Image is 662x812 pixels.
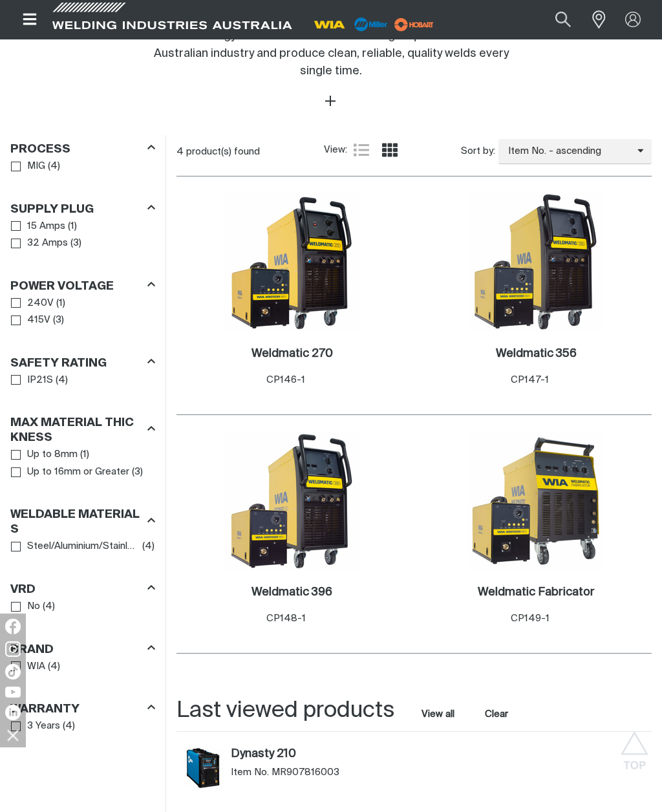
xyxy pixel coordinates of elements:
[5,619,21,634] img: Facebook
[11,158,45,175] a: MIG
[27,373,53,388] span: IP21S
[525,5,585,34] input: Product name or item number...
[10,700,155,718] div: Warranty
[27,219,65,234] span: 15 Amps
[11,446,78,464] a: Up to 8mm
[11,158,155,175] ul: Process
[27,159,45,174] span: MIG
[5,641,21,657] img: Instagram
[186,147,260,156] span: product(s) found
[176,135,652,168] section: Product list controls
[390,15,438,34] img: miller
[390,19,438,29] a: miller
[11,218,65,235] a: 15 Amps
[11,718,60,735] a: 3 Years
[27,296,54,311] span: 240V
[27,719,60,734] span: 3 Years
[80,447,89,462] span: ( 1 )
[11,218,155,252] ul: Supply Plug
[11,718,155,735] ul: Warranty
[11,372,53,389] a: IP21S
[10,202,94,217] h3: Supply Plug
[10,354,155,371] div: Safety Rating
[48,659,60,674] span: ( 4 )
[11,372,155,389] ul: Safety Rating
[27,447,78,462] span: Up to 8mm
[176,145,324,158] div: 4
[10,142,70,157] h3: Process
[132,465,143,480] span: ( 3 )
[11,538,155,555] ul: Weldable Materials
[183,747,224,789] img: Dynasty 210
[272,766,339,779] span: MR907816003
[63,719,75,734] span: ( 4 )
[10,200,155,217] div: Supply Plug
[251,347,333,361] a: Weldmatic 270
[223,193,361,332] img: Weldmatic 270
[2,724,24,746] img: hide socials
[10,277,155,294] div: Power Voltage
[10,643,54,657] h3: Brand
[482,705,511,723] button: Clear all last viewed products
[10,416,142,445] h3: Max Material Thickness
[10,507,142,537] h3: Weldable Materials
[56,373,68,388] span: ( 4 )
[266,375,305,385] span: CP146-1
[541,5,585,34] button: Search products
[461,144,495,159] span: Sort by:
[5,705,21,720] img: LinkedIn
[231,747,408,762] a: Dynasty 210
[11,598,155,615] ul: VRD
[251,586,332,598] h2: Weldmatic 396
[10,135,155,736] aside: Filters
[11,464,129,481] a: Up to 16mm or Greater
[10,414,155,446] div: Max Material Thickness
[27,599,40,614] span: No
[11,295,155,329] ul: Power Voltage
[56,296,65,311] span: ( 1 )
[5,664,21,679] img: TikTok
[27,659,45,674] span: WIA
[10,506,155,538] div: Weldable Materials
[5,687,21,698] img: YouTube
[231,766,269,779] span: Item No.
[10,640,155,657] div: Brand
[11,598,40,615] a: No
[10,702,80,717] h3: Warranty
[11,658,45,676] a: WIA
[620,731,649,760] button: Scroll to top
[422,708,454,721] a: View all last viewed products
[251,585,332,600] a: Weldmatic 396
[176,745,414,802] article: Dynasty 210 (MR907816003)
[10,582,36,597] h3: VRD
[324,143,347,158] span: View:
[11,295,54,312] a: 240V
[10,279,114,294] h3: Power Voltage
[10,356,107,371] h3: Safety Rating
[11,446,155,480] ul: Max Material Thickness
[467,193,605,332] img: Weldmatic 356
[223,432,361,570] img: Weldmatic 396
[70,236,81,251] span: ( 3 )
[478,586,595,598] h2: Weldmatic Fabricator
[11,235,68,252] a: 32 Amps
[142,539,155,554] span: ( 4 )
[43,599,55,614] span: ( 4 )
[496,347,577,361] a: Weldmatic 356
[354,142,369,158] a: List view
[27,465,129,480] span: Up to 16mm or Greater
[68,219,77,234] span: ( 1 )
[53,313,64,328] span: ( 3 )
[467,432,605,570] img: Weldmatic Fabricator
[27,236,68,251] span: 32 Amps
[10,140,155,157] div: Process
[511,614,550,623] span: CP149-1
[11,658,155,676] ul: Brand
[11,312,50,329] a: 415V
[10,580,155,597] div: VRD
[511,375,549,385] span: CP147-1
[498,144,637,159] span: Item No. - ascending
[11,538,140,555] a: Steel/Aluminium/Stainless
[27,313,50,328] span: 415V
[266,614,306,623] span: CP148-1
